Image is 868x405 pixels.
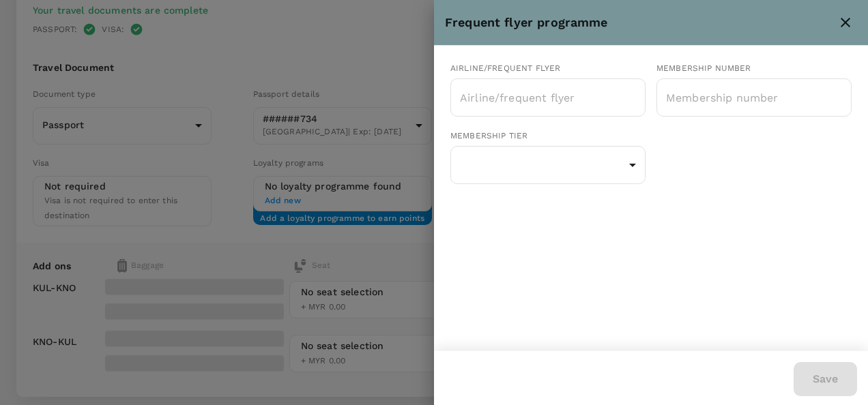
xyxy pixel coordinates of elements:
[834,11,857,34] button: close
[450,148,646,182] div: ​
[457,85,619,110] input: Airline/frequent flyer
[450,130,646,143] div: Membership tier
[638,95,641,98] button: Open
[656,80,852,115] input: Membership number
[450,62,646,76] div: Airline/Frequent Flyer
[656,62,852,76] div: Membership number
[445,13,834,33] div: Frequent flyer programme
